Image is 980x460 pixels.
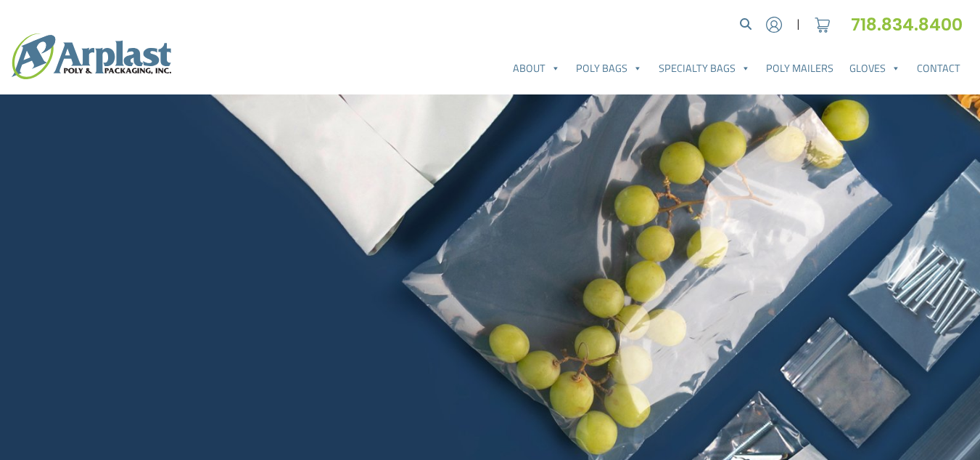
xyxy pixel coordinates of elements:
[909,54,968,83] a: Contact
[505,54,568,83] a: About
[841,54,908,83] a: Gloves
[568,54,650,83] a: Poly Bags
[758,54,841,83] a: Poly Mailers
[851,12,968,36] a: 718.834.8400
[796,16,800,33] span: |
[651,54,758,83] a: Specialty Bags
[12,33,171,79] img: logo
